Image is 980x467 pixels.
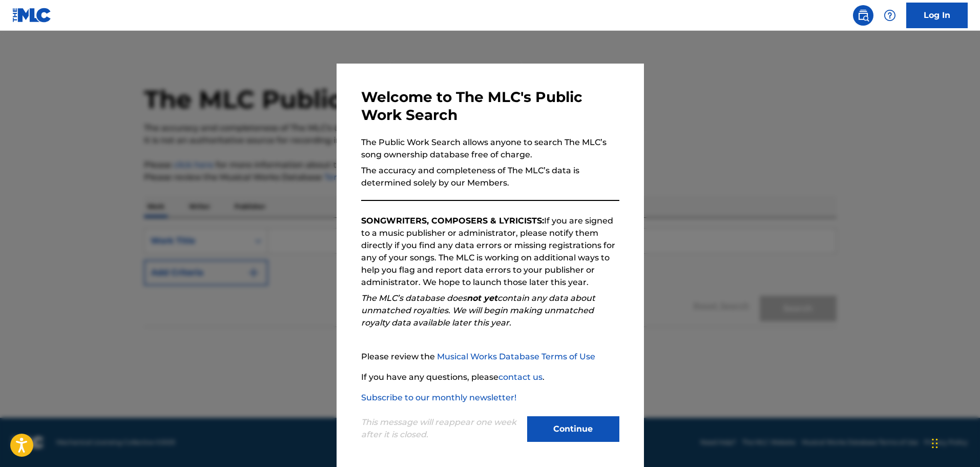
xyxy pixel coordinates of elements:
div: Help [880,5,900,26]
p: If you are signed to a music publisher or administrator, please notify them directly if you find ... [361,215,619,289]
img: MLC Logo [12,8,52,23]
a: Musical Works Database Terms of Use [437,352,595,361]
button: Continue [527,416,619,442]
h3: Welcome to The MLC's Public Work Search [361,88,619,124]
a: Subscribe to our monthly newsletter! [361,393,516,402]
p: This message will reappear one week after it is closed. [361,416,521,441]
em: The MLC’s database does contain any data about unmatched royalties. We will begin making unmatche... [361,293,595,328]
p: Please review the [361,351,619,363]
strong: SONGWRITERS, COMPOSERS & LYRICISTS: [361,216,544,226]
p: The accuracy and completeness of The MLC’s data is determined solely by our Members. [361,165,619,189]
a: Public Search [853,5,873,26]
img: search [857,9,869,22]
p: If you have any questions, please . [361,371,619,383]
iframe: Chat Widget [929,418,980,467]
div: Drag [932,428,938,459]
p: The Public Work Search allows anyone to search The MLC’s song ownership database free of charge. [361,136,619,161]
strong: not yet [467,293,497,303]
a: contact us [498,372,543,382]
a: Log In [906,3,968,28]
img: help [884,9,896,22]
